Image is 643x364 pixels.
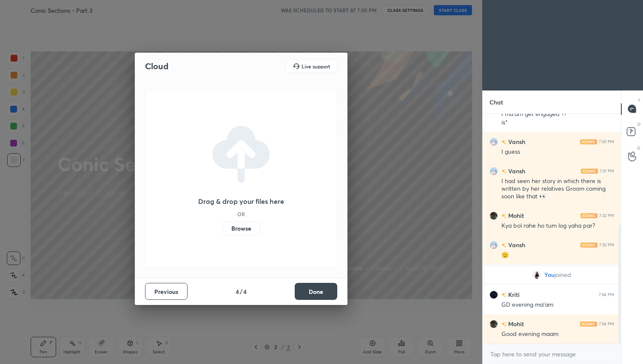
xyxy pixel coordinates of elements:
[489,211,498,220] img: f80c770ad08549ae8ce54a728834ab4d.jpg
[638,97,640,104] p: T
[532,271,541,279] img: 35c4734365c64526bb4c9966d08b652c.jpg
[581,168,598,173] img: iconic-light.a09c19a4.png
[599,242,614,247] div: 7:32 PM
[243,287,247,296] h4: 4
[501,301,614,309] div: GD evening ma'am
[489,166,498,175] img: 1aada07e58a342c68ab3e05b4550dc01.jpg
[600,168,614,173] div: 7:31 PM
[302,64,330,69] h5: Live support
[599,321,614,326] div: 7:34 PM
[489,137,498,146] img: 1aada07e58a342c68ab3e05b4550dc01.jpg
[637,121,640,127] p: D
[506,211,524,220] h6: Mohit
[501,214,506,218] img: no-rating-badge.077c3623.svg
[501,243,506,248] img: no-rating-badge.077c3623.svg
[506,166,525,175] h6: Vansh
[580,242,597,247] img: iconic-light.a09c19a4.png
[501,148,614,156] div: I guess
[544,271,555,278] span: You
[506,137,525,146] h6: Vansh
[483,91,510,113] p: Chat
[501,330,614,339] div: Good evening maam
[580,139,597,144] img: iconic-light.a09c19a4.png
[501,110,614,119] div: I ma'am get engaged ??
[489,319,498,328] img: f80c770ad08549ae8ce54a728834ab4d.jpg
[501,293,506,297] img: no-rating-badge.077c3623.svg
[501,251,614,260] div: 🫡
[599,292,614,297] div: 7:34 PM
[236,287,239,296] h4: 4
[483,114,621,344] div: grid
[506,290,520,299] h6: Kriti
[145,283,188,300] button: Previous
[501,169,506,174] img: no-rating-badge.077c3623.svg
[240,287,242,296] h4: /
[599,139,614,144] div: 7:30 PM
[501,222,614,230] div: Kya bol rahe ho tum log yaha par?
[145,61,168,72] h2: Cloud
[489,290,498,299] img: 3
[506,240,525,249] h6: Vansh
[501,140,506,144] img: no-rating-badge.077c3623.svg
[489,240,498,249] img: 1aada07e58a342c68ab3e05b4550dc01.jpg
[506,319,524,328] h6: Mohit
[501,177,614,201] div: I had seen her story in which there is written by her relatives Groom coming soon like that 👀
[237,212,245,217] h5: OR
[637,145,640,151] p: G
[580,213,597,218] img: iconic-light.a09c19a4.png
[198,198,284,205] h3: Drag & drop your files here
[580,321,597,326] img: iconic-light.a09c19a4.png
[501,322,506,327] img: no-rating-badge.077c3623.svg
[555,271,571,278] span: joined
[295,283,337,300] button: Done
[599,213,614,218] div: 7:32 PM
